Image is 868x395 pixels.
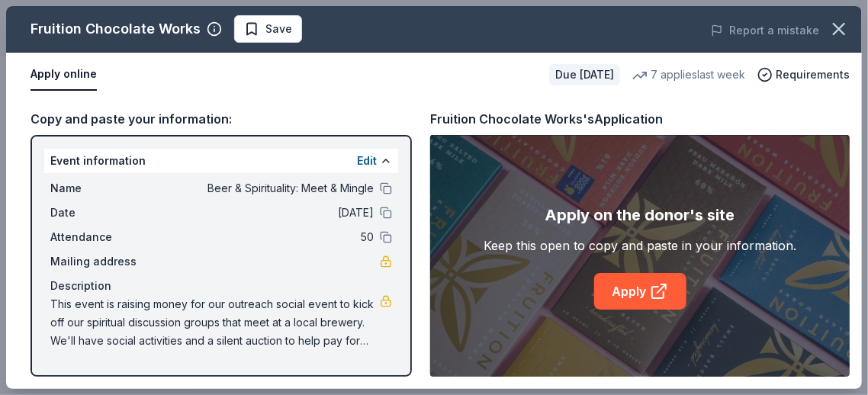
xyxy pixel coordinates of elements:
[265,20,292,38] span: Save
[549,64,620,85] div: Due [DATE]
[50,277,392,295] div: Description
[50,295,380,350] span: This event is raising money for our outreach social event to kick off our spiritual discussion gr...
[153,179,374,197] span: Beer & Spirituality: Meet & Mingle
[50,179,153,197] span: Name
[757,66,850,84] button: Requirements
[50,252,153,271] span: Mailing address
[430,109,663,129] div: Fruition Chocolate Works's Application
[484,236,796,255] div: Keep this open to copy and paste in your information.
[31,109,412,129] div: Copy and paste your information:
[545,203,735,227] div: Apply on the donor's site
[357,152,377,170] button: Edit
[711,21,819,40] button: Report a mistake
[153,228,374,246] span: 50
[234,15,302,43] button: Save
[31,17,201,41] div: Fruition Chocolate Works
[594,273,686,310] a: Apply
[50,204,153,222] span: Date
[44,149,398,173] div: Event information
[153,204,374,222] span: [DATE]
[50,228,153,246] span: Attendance
[776,66,850,84] span: Requirements
[31,59,97,91] button: Apply online
[632,66,745,84] div: 7 applies last week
